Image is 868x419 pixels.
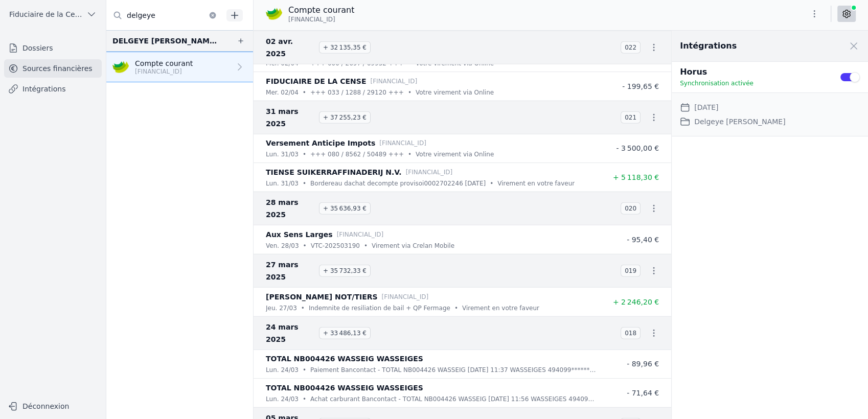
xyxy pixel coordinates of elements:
p: Aux Sens Larges [266,228,333,241]
div: • [364,241,368,251]
div: • [303,178,306,189]
span: + 5 118,30 € [613,173,659,181]
div: • [408,149,412,159]
button: Déconnexion [4,398,102,414]
p: VTC-202503190 [311,241,360,251]
div: • [454,303,458,313]
span: Synchronisation activée [680,80,753,87]
span: + 2 246,20 € [613,298,659,306]
p: [FINANCIAL_ID] [379,138,426,148]
p: Votre virement via Online [416,149,494,159]
div: DELGEYE [PERSON_NAME]. AGR. [112,35,220,47]
p: [FINANCIAL_ID] [406,167,453,177]
div: • [303,394,306,404]
p: +++ 080 / 8562 / 50489 +++ [310,149,404,159]
span: 28 mars 2025 [266,196,315,221]
p: [FINANCIAL_ID] [382,292,429,302]
p: Versement Anticipe Impots [266,137,375,149]
p: FIDUCIAIRE DE LA CENSE [266,75,366,87]
p: ven. 28/03 [266,241,299,251]
p: lun. 24/03 [266,365,299,375]
span: Fiduciaire de la Cense & Associés [9,9,82,19]
span: 02 avr. 2025 [266,35,315,59]
p: lun. 31/03 [266,178,299,189]
h2: Intégrations [680,40,737,52]
span: 022 [621,41,641,53]
button: Fiduciaire de la Cense & Associés [4,6,102,22]
a: Sources financières [4,59,102,78]
div: • [303,149,306,159]
span: 24 mars 2025 [266,321,315,345]
span: + 35 732,33 € [319,265,371,277]
p: jeu. 27/03 [266,303,297,313]
span: + 37 255,23 € [319,111,371,124]
p: lun. 24/03 [266,394,299,404]
a: Intégrations [4,80,102,98]
span: 019 [621,265,641,277]
p: [PERSON_NAME] NOT/TIERS [266,291,378,303]
a: Dossiers [4,39,102,57]
span: + 35 636,93 € [319,202,371,215]
span: - 95,40 € [627,236,659,244]
p: [FINANCIAL_ID] [337,229,384,240]
p: Compte courant [135,58,193,68]
span: + 33 486,13 € [319,327,371,339]
p: TOTAL NB004426 WASSEIG WASSEIGES [266,353,423,365]
span: 021 [621,111,641,124]
p: Compte courant [288,4,354,16]
p: Horus [680,66,827,78]
span: - 89,96 € [627,360,659,368]
div: • [303,241,306,251]
input: Filtrer par dossier... [106,6,223,25]
span: 020 [621,202,641,215]
img: crelan.png [266,6,282,22]
span: 31 mars 2025 [266,105,315,130]
img: crelan.png [112,59,129,75]
p: +++ 033 / 1288 / 29120 +++ [310,87,404,98]
span: [FINANCIAL_ID] [288,15,335,24]
p: [FINANCIAL_ID] [370,76,417,86]
div: • [303,365,306,375]
p: Indemnite de resiliation de bail + QP Fermage [309,303,450,313]
div: • [303,87,306,98]
span: 018 [621,327,641,339]
p: Virement en votre faveur [497,178,575,189]
div: • [490,178,493,189]
span: - 199,65 € [622,82,659,90]
p: Achat carburant Bancontact - TOTAL NB004426 WASSEIG [DATE] 11:56 WASSEIGES 494099******1846 [310,394,598,404]
div: • [408,87,412,98]
p: Paiement Bancontact - TOTAL NB004426 WASSEIG [DATE] 11:37 WASSEIGES 494099******2167 [310,365,598,375]
p: [FINANCIAL_ID] [135,67,193,76]
p: TOTAL NB004426 WASSEIG WASSEIGES [266,382,423,394]
p: Virement en votre faveur [462,303,539,313]
a: Compte courant [FINANCIAL_ID] [106,52,253,82]
dd: Delgeye [PERSON_NAME] [694,115,785,128]
dd: [DATE] [694,101,718,113]
p: TIENSE SUIKERRAFFINADERIJ N.V. [266,166,402,178]
p: Virement via Crelan Mobile [372,241,454,251]
p: mer. 02/04 [266,87,299,98]
span: - 3 500,00 € [616,144,659,152]
p: lun. 31/03 [266,149,299,159]
p: Bordereau dachat decompte provisoi0002702246 [DATE] [310,178,486,189]
span: + 32 135,35 € [319,41,371,53]
span: - 71,64 € [627,389,659,397]
p: Votre virement via Online [416,87,494,98]
span: 27 mars 2025 [266,259,315,283]
div: • [301,303,305,313]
